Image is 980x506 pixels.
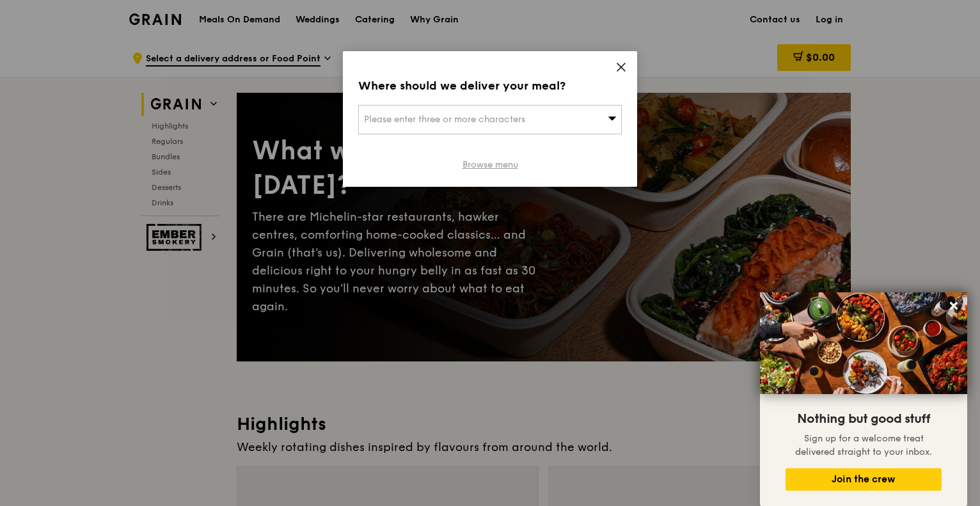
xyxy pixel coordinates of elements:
button: Join the crew [786,468,942,491]
span: Nothing but good stuff [797,411,930,427]
span: Please enter three or more characters [364,114,525,125]
img: DSC07876-Edit02-Large.jpeg [760,292,967,394]
div: Where should we deliver your meal? [358,77,622,95]
span: Sign up for a welcome treat delivered straight to your inbox. [795,433,932,457]
a: Browse menu [462,159,518,171]
button: Close [944,296,964,316]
